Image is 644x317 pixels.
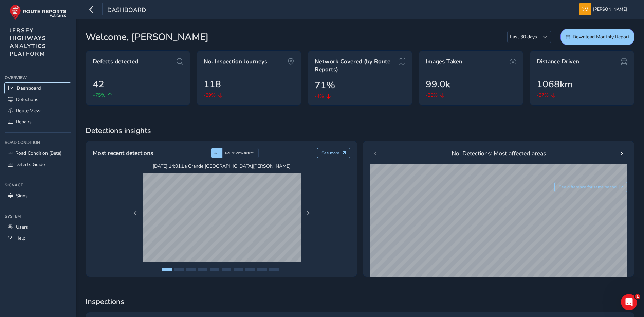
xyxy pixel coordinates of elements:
[131,208,140,218] button: Previous Page
[317,148,351,158] button: See more
[93,57,138,66] span: Defects detected
[143,163,301,169] span: [DATE] 14:01 , La Grande [GEOGRAPHIC_DATA][PERSON_NAME]
[186,268,196,271] button: Page 3
[86,126,634,136] span: Detections insights
[10,5,66,20] img: rr logo
[5,148,71,159] a: Road Condition (Beta)
[17,85,41,91] span: Dashboard
[211,148,222,158] div: AI
[5,180,71,190] div: Signage
[593,3,627,15] span: [PERSON_NAME]
[303,208,313,218] button: Next Page
[508,31,539,43] span: Last 30 days
[5,159,71,170] a: Defects Guide
[5,211,71,221] div: System
[537,91,549,99] span: -37%
[16,224,28,230] span: Users
[554,182,628,192] button: See difference for same period
[15,161,45,168] span: Defects Guide
[86,30,208,44] span: Welcome, [PERSON_NAME]
[204,57,267,66] span: No. Inspection Journeys
[579,3,629,15] button: [PERSON_NAME]
[214,151,218,155] span: AI
[5,94,71,105] a: Detections
[16,193,28,199] span: Signs
[426,91,438,99] span: -35%
[426,77,450,91] span: 99.0k
[426,57,462,66] span: Images Taken
[635,294,640,299] span: 1
[16,96,38,103] span: Detections
[315,78,335,93] span: 71%
[257,268,267,271] button: Page 9
[315,93,324,100] span: -4%
[234,268,243,271] button: Page 7
[452,149,546,158] span: No. Detections: Most affected areas
[93,91,105,99] span: +75%
[222,268,231,271] button: Page 6
[5,83,71,94] a: Dashboard
[245,268,255,271] button: Page 8
[10,27,47,58] span: JERSEY HIGHWAYS ANALYTICS PLATFORM
[16,107,41,114] span: Route View
[5,190,71,201] a: Signs
[210,268,219,271] button: Page 5
[204,91,216,99] span: -39%
[198,268,207,271] button: Page 4
[560,29,634,45] button: Download Monthly Report
[579,3,591,15] img: diamond-layout
[15,235,25,241] span: Help
[16,119,32,125] span: Repairs
[86,297,634,307] span: Inspections
[5,137,71,148] div: Road Condition
[107,6,146,15] span: Dashboard
[222,148,259,158] div: Route View defect
[269,268,279,271] button: Page 10
[315,57,396,73] span: Network Covered (by Route Reports)
[162,268,172,271] button: Page 1
[5,105,71,116] a: Route View
[537,77,573,91] span: 1068km
[621,294,637,310] iframe: Intercom live chat
[174,268,184,271] button: Page 2
[573,34,629,40] span: Download Monthly Report
[93,149,153,157] span: Most recent detections
[93,77,104,91] span: 42
[5,72,71,83] div: Overview
[204,77,221,91] span: 118
[225,151,254,155] span: Route View defect
[559,184,617,190] span: See difference for same period
[15,150,61,156] span: Road Condition (Beta)
[5,233,71,244] a: Help
[5,116,71,128] a: Repairs
[5,221,71,233] a: Users
[321,150,339,156] span: See more
[537,57,579,66] span: Distance Driven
